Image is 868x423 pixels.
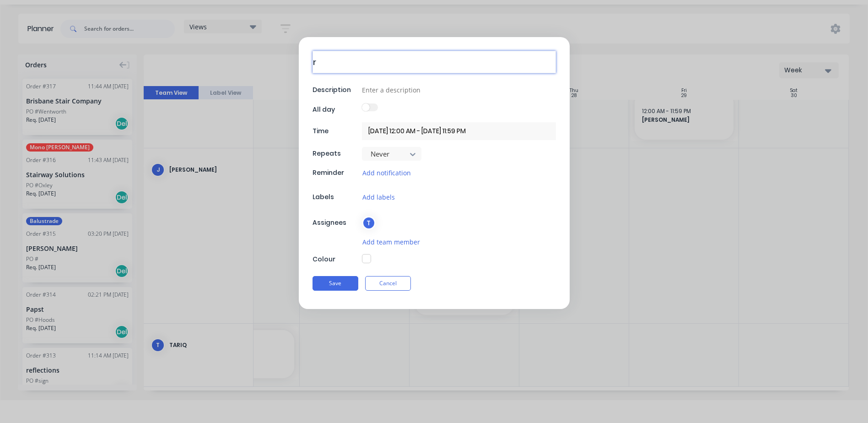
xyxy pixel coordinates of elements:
[313,218,360,228] div: Assignees
[362,192,395,202] button: Add labels
[313,192,360,202] div: Labels
[313,85,360,95] div: Description
[365,276,411,291] button: Cancel
[362,237,421,247] button: Add team member
[362,83,556,97] input: Enter a description
[313,255,360,264] div: Colour
[313,105,360,114] div: All day
[313,149,360,158] div: Repeats
[313,168,360,178] div: Reminder
[313,276,358,291] button: Save
[362,216,376,230] div: T
[362,168,411,178] button: Add notification
[313,51,556,73] textarea: r
[313,126,360,136] div: Time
